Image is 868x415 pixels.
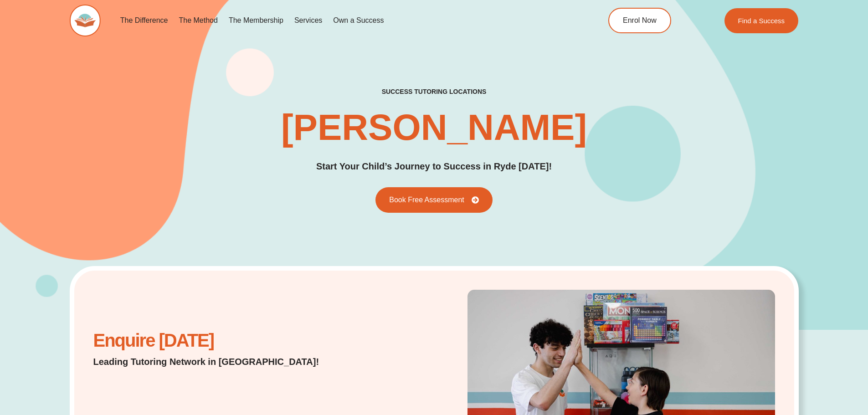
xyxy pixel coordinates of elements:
span: Find a Success [738,17,785,24]
a: Book Free Assessment [375,187,493,213]
p: Leading Tutoring Network in [GEOGRAPHIC_DATA]! [93,355,343,368]
h1: [PERSON_NAME] [281,109,587,146]
a: Enrol Now [608,8,671,33]
p: Start Your Child’s Journey to Success in Ryde [DATE]! [316,159,552,174]
h2: Enquire [DATE] [93,335,343,346]
a: Find a Success [724,8,799,33]
span: Book Free Assessment [389,196,464,204]
a: The Membership [223,10,289,31]
h2: success tutoring locations [382,87,487,96]
a: The Method [173,10,223,31]
nav: Menu [115,10,567,31]
span: Enrol Now [623,17,657,24]
a: Services [289,10,328,31]
a: Own a Success [328,10,389,31]
a: The Difference [115,10,174,31]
